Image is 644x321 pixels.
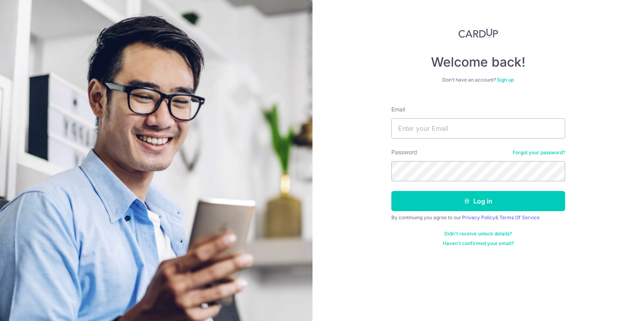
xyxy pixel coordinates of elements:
[391,54,565,70] h4: Welcome back!
[391,105,405,113] label: Email
[391,77,565,83] div: Don’t have an account?
[497,77,514,83] a: Sign up
[458,28,498,38] img: CardUp Logo
[499,214,540,220] a: Terms Of Service
[443,240,514,247] a: Haven't confirmed your email?
[462,214,495,220] a: Privacy Policy
[513,149,565,156] a: Forgot your password?
[391,118,565,138] input: Enter your Email
[391,148,417,156] label: Password
[391,191,565,211] button: Log in
[391,214,565,221] div: By continuing you agree to our &
[444,231,512,237] a: Didn't receive unlock details?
